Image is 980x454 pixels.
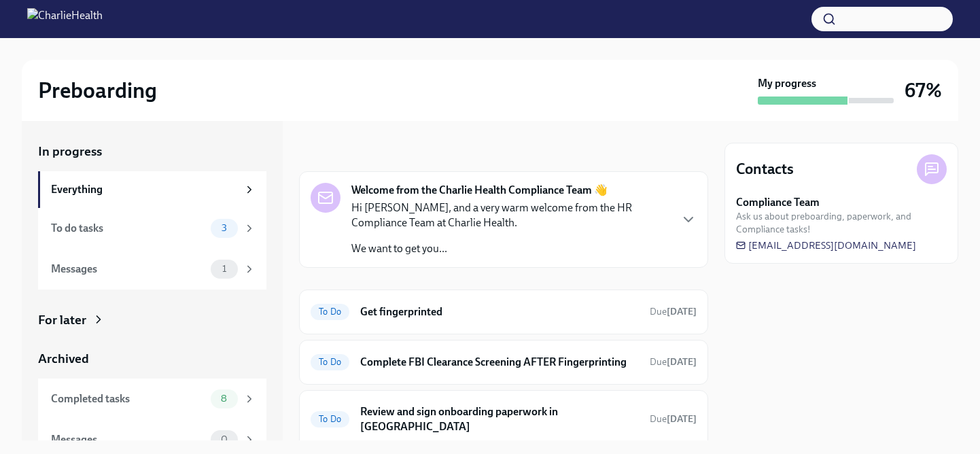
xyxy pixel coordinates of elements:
div: In progress [299,143,363,160]
a: To DoComplete FBI Clearance Screening AFTER FingerprintingDue[DATE] [311,351,697,373]
p: We want to get you... [351,241,669,256]
div: To do tasks [51,221,205,236]
strong: My progress [758,76,816,91]
h4: Contacts [736,159,794,179]
a: To do tasks3 [38,208,266,249]
strong: [DATE] [667,306,697,317]
span: Due [650,413,697,425]
span: Due [650,306,697,317]
h6: Get fingerprinted [360,304,639,319]
img: CharlieHealth [27,8,103,30]
h2: Preboarding [38,77,157,104]
span: 0 [213,434,236,444]
div: Messages [51,432,205,447]
span: August 30th, 2025 09:00 [650,413,697,425]
span: To Do [311,357,349,367]
span: To Do [311,414,349,424]
span: To Do [311,307,349,317]
h6: Review and sign onboarding paperwork in [GEOGRAPHIC_DATA] [360,404,639,434]
a: To DoGet fingerprintedDue[DATE] [311,301,697,323]
div: Messages [51,262,205,277]
strong: Welcome from the Charlie Health Compliance Team 👋 [351,183,608,198]
span: 8 [213,394,235,404]
a: Everything [38,171,266,208]
strong: Compliance Team [736,195,820,210]
a: Messages1 [38,249,266,290]
span: 3 [213,223,235,233]
a: Archived [38,350,266,368]
a: Completed tasks8 [38,379,266,419]
h3: 67% [905,78,942,103]
span: 1 [214,264,234,274]
span: August 30th, 2025 09:00 [650,355,697,368]
a: In progress [38,143,266,160]
strong: [DATE] [667,356,697,368]
div: For later [38,311,86,329]
strong: [DATE] [667,413,697,425]
span: Due [650,356,697,368]
a: To DoReview and sign onboarding paperwork in [GEOGRAPHIC_DATA]Due[DATE] [311,402,697,437]
div: Completed tasks [51,391,205,406]
a: For later [38,311,266,329]
h6: Complete FBI Clearance Screening AFTER Fingerprinting [360,355,639,370]
a: [EMAIL_ADDRESS][DOMAIN_NAME] [736,239,916,252]
span: Ask us about preboarding, paperwork, and Compliance tasks! [736,210,947,236]
p: Hi [PERSON_NAME], and a very warm welcome from the HR Compliance Team at Charlie Health. [351,200,669,230]
span: August 27th, 2025 09:00 [650,305,697,318]
div: Everything [51,182,238,197]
